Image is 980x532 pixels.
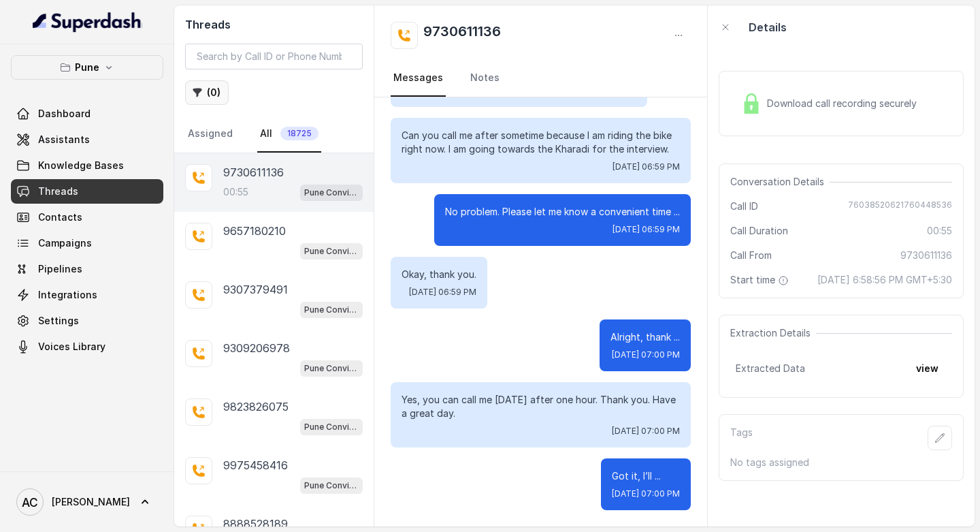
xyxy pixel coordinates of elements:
span: Extracted Data [736,362,805,375]
a: Voices Library [11,334,163,359]
a: Notes [468,60,502,97]
a: Pipelines [11,257,163,281]
p: 8888528189 [223,516,288,532]
p: 00:55 [223,185,248,199]
span: 00:55 [927,224,952,238]
p: 9309206978 [223,340,290,356]
span: Campaigns [38,236,92,250]
p: Pune Conviction HR Outbound Assistant [304,303,359,317]
span: Extraction Details [730,326,816,340]
span: Integrations [38,288,97,302]
p: Pune Conviction HR Outbound Assistant [304,245,359,258]
a: Contacts [11,205,163,230]
h2: Threads [185,16,363,33]
span: Start time [730,273,791,287]
span: Dashboard [38,107,91,121]
span: Call Duration [730,224,788,238]
p: Got it, I’ll ... [612,469,680,483]
nav: Tabs [185,116,363,153]
p: 9823826075 [223,398,289,415]
span: [PERSON_NAME] [52,495,130,509]
span: Pipelines [38,262,82,276]
span: Assistants [38,133,90,146]
p: Pune [75,59,99,76]
span: [DATE] 07:00 PM [612,488,680,499]
a: Assigned [185,116,235,153]
span: Voices Library [38,340,105,354]
p: Pune Conviction HR Outbound Assistant [304,186,359,200]
p: Details [749,19,787,35]
p: Tags [730,426,753,450]
a: All18725 [257,116,321,153]
p: Can you call me after sometime because I am riding the bike right now. I am going towards the Kha... [402,129,680,156]
span: Conversation Details [730,175,830,189]
p: Yes, you can call me [DATE] after one hour. Thank you. Have a great day. [402,393,680,420]
span: [DATE] 06:59 PM [612,224,680,235]
a: Threads [11,179,163,204]
a: Messages [391,60,446,97]
span: Knowledge Bases [38,159,124,172]
a: Knowledge Bases [11,153,163,178]
h2: 9730611136 [423,22,501,49]
img: light.svg [33,11,142,33]
a: Integrations [11,283,163,307]
p: 9657180210 [223,223,286,239]
span: [DATE] 07:00 PM [612,349,680,360]
input: Search by Call ID or Phone Number [185,44,363,69]
span: [DATE] 06:59 PM [612,161,680,172]
p: Alright, thank ... [610,330,680,344]
p: 9730611136 [223,164,284,181]
span: 9730611136 [900,249,952,262]
span: Download call recording securely [767,97,922,110]
a: [PERSON_NAME] [11,483,163,521]
p: Pune Conviction HR Outbound Assistant [304,362,359,375]
a: Assistants [11,127,163,152]
span: Call ID [730,200,758,213]
p: Pune Conviction HR Outbound Assistant [304,479,359,492]
a: Settings [11,309,163,333]
span: Contacts [38,210,82,224]
span: 18725 [280,127,318,140]
nav: Tabs [391,60,691,97]
p: Pune Conviction HR Outbound Assistant [304,420,359,434]
span: Settings [38,314,79,328]
a: Dashboard [11,101,163,126]
p: Okay, thank you. [402,268,476,281]
button: (0) [185,80,229,105]
span: Threads [38,185,78,198]
span: [DATE] 06:59 PM [409,287,476,298]
p: 9307379491 [223,281,288,298]
span: 76038520621760448536 [848,200,952,213]
p: No tags assigned [730,456,952,469]
span: [DATE] 07:00 PM [612,426,680,437]
text: AC [22,495,38,510]
p: No problem. Please let me know a convenient time ... [445,205,680,219]
p: 9975458416 [223,457,288,473]
span: Call From [730,249,772,262]
a: Campaigns [11,231,163,255]
span: [DATE] 6:58:56 PM GMT+5:30 [817,273,952,287]
img: Lock Icon [741,93,762,114]
button: view [908,356,947,381]
button: Pune [11,55,163,80]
